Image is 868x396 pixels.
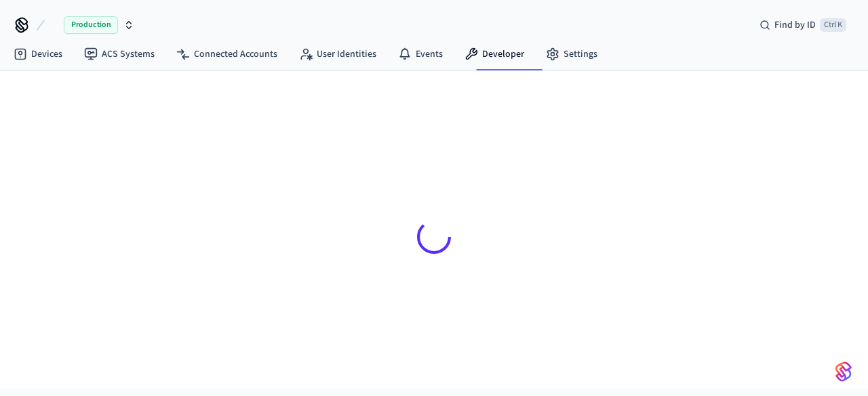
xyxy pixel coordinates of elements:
a: Settings [535,42,608,66]
a: ACS Systems [73,42,165,66]
a: Connected Accounts [165,42,288,66]
img: SeamLogoGradient.69752ec5.svg [835,361,852,382]
div: Find by IDCtrl K [749,13,857,37]
span: Ctrl K [820,18,846,32]
a: Developer [454,42,535,66]
a: User Identities [288,42,387,66]
span: Find by ID [774,18,816,32]
a: Devices [3,42,73,66]
a: Events [387,42,454,66]
span: Production [64,16,118,34]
